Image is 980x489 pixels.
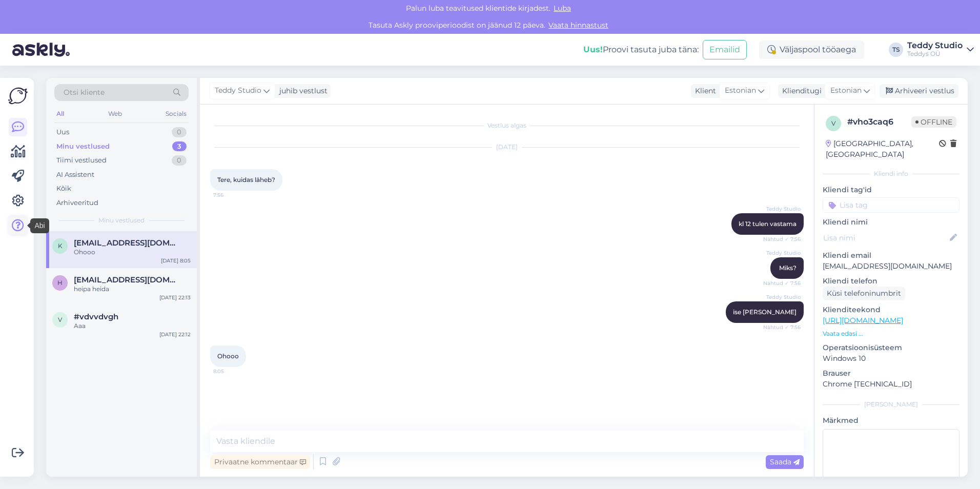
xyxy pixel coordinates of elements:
[759,40,864,59] div: Väljaspool tööaega
[213,368,252,375] span: 8:05
[217,176,275,184] span: Tere, kuidas läheb?
[823,316,903,325] a: [URL][DOMAIN_NAME]
[907,50,963,58] div: Teddys OÜ
[545,21,611,30] a: Vaata hinnastust
[164,107,189,120] div: Socials
[74,248,191,257] div: Ohooo
[30,218,49,233] div: Abi
[172,141,187,152] div: 3
[74,275,180,284] span: helena.k.veensalu@gmail.com
[823,185,959,195] p: Kliendi tag'id
[826,138,939,160] div: [GEOGRAPHIC_DATA], [GEOGRAPHIC_DATA]
[583,45,603,54] b: Uus!
[691,86,716,96] div: Klient
[823,353,959,364] p: Windows 10
[275,86,328,96] div: juhib vestlust
[56,198,98,208] div: Arhiveeritud
[823,379,959,390] p: Chrome [TECHNICAL_ID]
[74,312,118,321] span: #vdvvdvgh
[823,250,959,261] p: Kliendi email
[210,121,804,130] div: Vestlus algas
[583,44,699,56] div: Proovi tasuta juba täna:
[779,264,797,272] span: Miks?
[725,85,756,96] span: Estonian
[64,87,105,98] span: Otsi kliente
[880,84,958,98] div: Arhiveeri vestlus
[823,415,959,426] p: Märkmed
[823,368,959,379] p: Brauser
[172,155,187,166] div: 0
[106,107,124,120] div: Web
[823,197,959,213] input: Lisa tag
[739,220,797,228] span: kl 12 tulen vastama
[823,232,948,243] input: Lisa nimi
[159,331,191,338] div: [DATE] 22:12
[57,279,63,287] span: h
[74,321,191,331] div: Aaa
[56,141,110,152] div: Minu vestlused
[770,457,800,466] span: Saada
[58,242,63,250] span: k
[762,279,801,287] span: Nähtud ✓ 7:56
[778,86,822,96] div: Klienditugi
[823,342,959,353] p: Operatsioonisüsteem
[762,293,801,301] span: Teddy Studio
[161,257,191,264] div: [DATE] 8:05
[550,4,574,13] span: Luba
[159,294,191,301] div: [DATE] 22:13
[54,107,66,120] div: All
[56,184,71,194] div: Kõik
[889,43,903,57] div: TS
[823,169,959,178] div: Kliendi info
[823,400,959,409] div: [PERSON_NAME]
[823,287,905,300] div: Küsi telefoninumbrit
[762,323,801,331] span: Nähtud ✓ 7:56
[762,249,801,257] span: Teddy Studio
[58,316,62,323] span: v
[703,40,747,59] button: Emailid
[762,235,801,243] span: Nähtud ✓ 7:56
[823,304,959,315] p: Klienditeekond
[172,127,187,137] div: 0
[831,119,835,127] span: v
[733,308,797,316] span: ise [PERSON_NAME]
[56,127,69,137] div: Uus
[823,261,959,272] p: [EMAIL_ADDRESS][DOMAIN_NAME]
[74,284,191,294] div: heipa heida
[215,85,261,96] span: Teddy Studio
[823,217,959,228] p: Kliendi nimi
[823,329,959,338] p: Vaata edasi ...
[911,116,956,128] span: Offline
[847,116,911,128] div: # vho3caq6
[74,238,180,248] span: keio.veensalu@gmail.com
[830,85,862,96] span: Estonian
[762,205,801,213] span: Teddy Studio
[907,42,974,58] a: Teddy StudioTeddys OÜ
[98,216,145,225] span: Minu vestlused
[56,155,107,166] div: Tiimi vestlused
[210,455,310,469] div: Privaatne kommentaar
[217,352,239,360] span: Ohooo
[8,86,28,106] img: Askly Logo
[56,170,94,180] div: AI Assistent
[823,276,959,287] p: Kliendi telefon
[213,191,252,199] span: 7:56
[210,142,804,152] div: [DATE]
[907,42,963,50] div: Teddy Studio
